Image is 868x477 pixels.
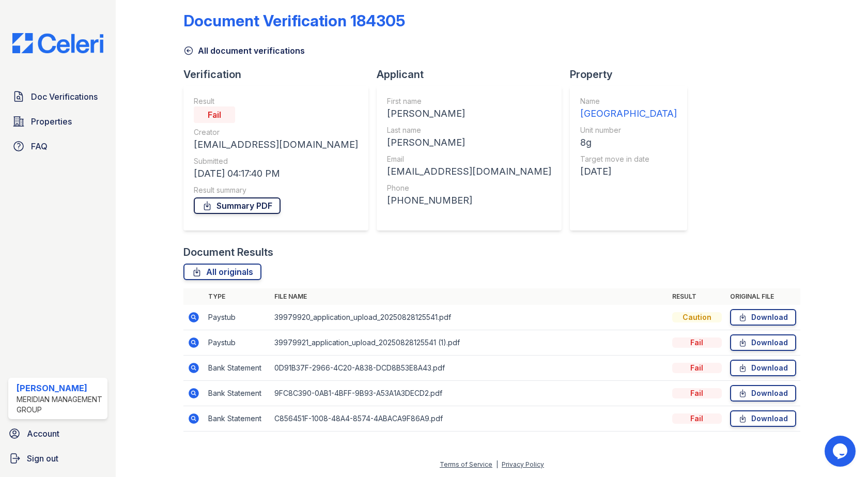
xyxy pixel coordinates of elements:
div: [PERSON_NAME] [387,135,551,150]
a: All document verifications [183,44,305,57]
a: Properties [8,111,107,132]
div: Unit number [580,125,677,135]
div: Email [387,154,551,164]
a: Download [730,309,796,326]
div: Fail [672,413,722,424]
span: Account [27,427,59,440]
a: Account [4,423,112,444]
div: | [496,460,498,468]
th: Original file [726,288,800,305]
div: Caution [672,312,722,322]
div: [EMAIL_ADDRESS][DOMAIN_NAME] [194,137,358,152]
a: Privacy Policy [502,460,544,468]
td: 39979921_application_upload_20250828125541 (1).pdf [270,330,668,356]
div: [EMAIL_ADDRESS][DOMAIN_NAME] [387,164,551,179]
div: Meridian Management Group [17,394,103,415]
div: [DATE] [580,164,677,179]
div: Target move in date [580,154,677,164]
div: Document Verification 184305 [183,11,405,30]
span: Sign out [27,452,58,465]
a: Doc Verifications [8,86,107,107]
div: First name [387,96,551,106]
td: 0D91B37F-2966-4C20-A838-DCD8B53E8A43.pdf [270,356,668,381]
div: 8g [580,135,677,150]
a: Download [730,360,796,376]
a: Download [730,410,796,427]
th: Result [668,288,726,305]
a: FAQ [8,136,107,157]
div: Name [580,96,677,106]
div: [GEOGRAPHIC_DATA] [580,106,677,121]
span: Doc Verifications [31,90,98,103]
div: [PERSON_NAME] [17,382,103,394]
td: Bank Statement [204,356,270,381]
span: Properties [31,115,72,128]
td: Paystub [204,305,270,330]
th: File name [270,288,668,305]
td: Bank Statement [204,406,270,432]
td: Paystub [204,330,270,356]
a: Download [730,385,796,402]
div: Fail [194,106,235,123]
div: Phone [387,183,551,193]
a: Name [GEOGRAPHIC_DATA] [580,96,677,121]
div: Creator [194,127,358,137]
div: Last name [387,125,551,135]
div: Fail [672,388,722,398]
a: Terms of Service [440,460,492,468]
div: Applicant [377,67,570,82]
a: Summary PDF [194,197,281,214]
div: Document Results [183,245,273,259]
td: Bank Statement [204,381,270,406]
iframe: chat widget [825,436,858,467]
a: All originals [183,264,261,280]
a: Download [730,334,796,351]
div: [DATE] 04:17:40 PM [194,166,358,181]
div: Verification [183,67,377,82]
div: Fail [672,337,722,348]
div: [PHONE_NUMBER] [387,193,551,208]
td: C856451F-1008-48A4-8574-4ABACA9F86A9.pdf [270,406,668,432]
td: 9FC8C390-0AB1-4BFF-9B93-A53A1A3DECD2.pdf [270,381,668,406]
a: Sign out [4,448,112,469]
div: Fail [672,363,722,373]
div: [PERSON_NAME] [387,106,551,121]
div: Submitted [194,156,358,166]
span: FAQ [31,140,48,152]
img: CE_Logo_Blue-a8612792a0a2168367f1c8372b55b34899dd931a85d93a1a3d3e32e68fde9ad4.png [4,33,112,53]
div: Result [194,96,358,106]
div: Result summary [194,185,358,195]
td: 39979920_application_upload_20250828125541.pdf [270,305,668,330]
div: Property [570,67,695,82]
th: Type [204,288,270,305]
